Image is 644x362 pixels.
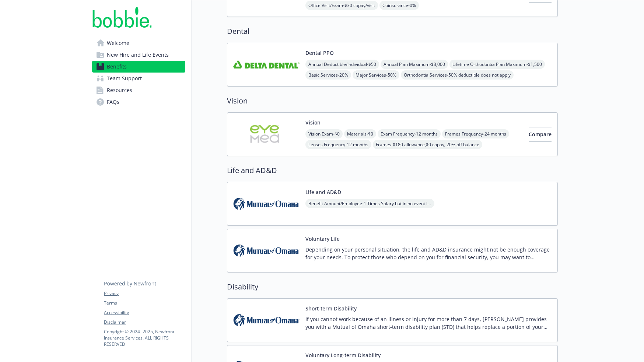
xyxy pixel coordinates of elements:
[305,140,371,149] span: Lenses Frequency - 12 months
[305,246,552,261] p: Depending on your personal situation, the life and AD&D insurance might not be enough coverage fo...
[92,61,185,73] a: Benefits
[233,305,300,336] img: Mutual of Omaha Insurance Company carrier logo
[305,49,334,57] button: Dental PPO
[529,131,552,138] span: Compare
[107,73,142,84] span: Team Support
[227,95,558,106] h2: Vision
[107,96,119,108] span: FAQs
[353,70,399,80] span: Major Services - 50%
[381,60,448,69] span: Annual Plan Maximum - $3,000
[305,1,378,10] span: Office Visit/Exam - $30 copay/visit
[233,119,300,150] img: EyeMed Vision Care carrier logo
[107,37,129,49] span: Welcome
[107,84,132,96] span: Resources
[92,73,185,84] a: Team Support
[305,70,351,80] span: Basic Services - 20%
[378,129,441,138] span: Exam Frequency - 12 months
[449,60,545,69] span: Lifetime Orthodontia Plan Maximum - $1,500
[107,61,127,73] span: Benefits
[305,305,357,312] button: Short-term Disability
[529,127,552,142] button: Compare
[305,119,321,126] button: Vision
[305,199,434,208] span: Benefit Amount/Employee - 1 Times Salary but in no event less than $10,000 or more than $100,000
[227,26,558,37] h2: Dental
[104,300,185,306] a: Terms
[233,49,300,80] img: Delta Dental Insurance Company carrier logo
[227,281,558,292] h2: Disability
[442,129,509,138] span: Frames Frequency - 24 months
[379,1,419,10] span: Coinsurance - 0%
[305,129,343,138] span: Vision Exam - $0
[92,49,185,61] a: New Hire and Life Events
[233,235,300,266] img: Mutual of Omaha Insurance Company carrier logo
[305,188,341,196] button: Life and AD&D
[104,319,185,326] a: Disclaimer
[401,70,514,80] span: Orthodontia Services - 50% deductible does not apply
[305,60,379,69] span: Annual Deductible/Individual - $50
[305,235,340,243] button: Voluntary Life
[92,37,185,49] a: Welcome
[344,129,376,138] span: Materials - $0
[92,96,185,108] a: FAQs
[107,49,169,61] span: New Hire and Life Events
[104,290,185,297] a: Privacy
[233,188,300,219] img: Mutual of Omaha Insurance Company carrier logo
[227,165,558,176] h2: Life and AD&D
[92,84,185,96] a: Resources
[104,309,185,316] a: Accessibility
[104,328,185,347] p: Copyright © 2024 - 2025 , Newfront Insurance Services, ALL RIGHTS RESERVED
[305,351,381,359] button: Voluntary Long-term Disability
[305,315,552,331] p: If you cannot work because of an illness or injury for more than 7 days, [PERSON_NAME] provides y...
[373,140,482,149] span: Frames - $180 allowance,$0 copay; 20% off balance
